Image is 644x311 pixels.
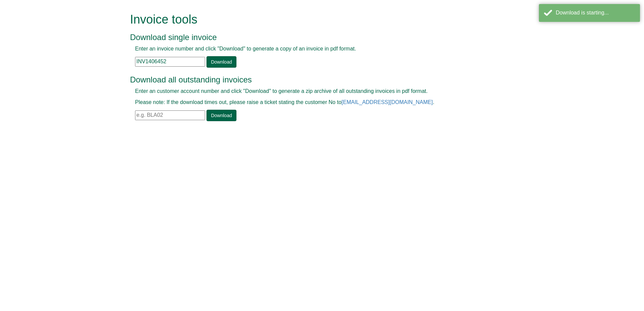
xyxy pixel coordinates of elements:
input: e.g. BLA02 [135,110,205,120]
a: Download [206,56,236,68]
div: Download is starting... [556,9,635,17]
p: Enter an customer account number and click "Download" to generate a zip archive of all outstandin... [135,88,494,95]
p: Please note: If the download times out, please raise a ticket stating the customer No to . [135,99,494,106]
a: [EMAIL_ADDRESS][DOMAIN_NAME] [342,99,433,105]
h3: Download single invoice [130,33,499,42]
input: e.g. INV1234 [135,57,205,67]
h3: Download all outstanding invoices [130,75,499,84]
a: Download [206,110,236,121]
p: Enter an invoice number and click "Download" to generate a copy of an invoice in pdf format. [135,45,494,53]
h1: Invoice tools [130,13,499,26]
